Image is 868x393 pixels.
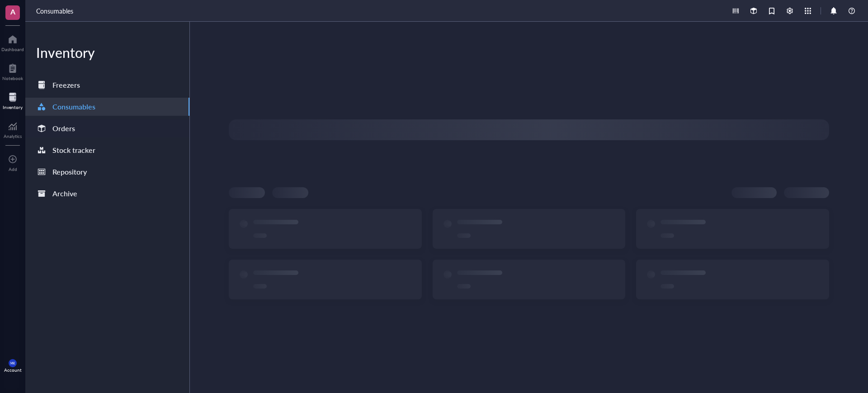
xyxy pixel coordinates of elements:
[2,61,23,81] a: Notebook
[52,166,87,178] div: Repository
[25,76,189,94] a: Freezers
[52,144,95,156] div: Stock tracker
[25,98,189,116] a: Consumables
[3,90,23,110] a: Inventory
[9,166,17,172] div: Add
[2,76,23,81] div: Notebook
[4,119,22,139] a: Analytics
[25,185,189,203] a: Archive
[25,163,189,181] a: Repository
[25,43,189,62] div: Inventory
[4,367,22,373] div: Account
[52,79,80,91] div: Freezers
[52,122,75,135] div: Orders
[52,187,77,200] div: Archive
[36,6,75,16] a: Consumables
[10,361,15,365] span: MK
[1,47,24,52] div: Dashboard
[10,6,15,17] span: A
[1,32,24,52] a: Dashboard
[25,119,189,137] a: Orders
[3,104,23,110] div: Inventory
[25,141,189,159] a: Stock tracker
[52,100,95,113] div: Consumables
[4,133,22,139] div: Analytics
